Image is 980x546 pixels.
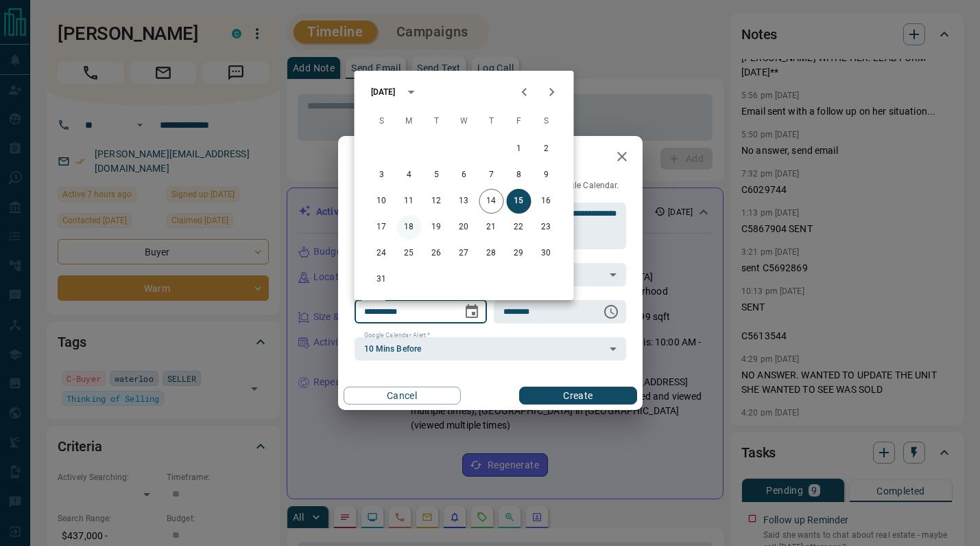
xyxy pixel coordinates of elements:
button: 30 [534,241,559,266]
button: 28 [479,241,504,266]
button: 1 [507,137,531,161]
button: 12 [425,189,449,214]
button: 14 [479,189,504,214]
button: 16 [534,189,559,214]
button: 25 [397,241,422,266]
span: Friday [507,108,531,135]
button: 3 [370,163,394,187]
span: Thursday [479,108,504,135]
button: Cancel [344,387,461,405]
button: 26 [425,241,449,266]
button: Create [519,387,636,405]
button: 24 [370,241,394,266]
button: 21 [479,215,504,240]
button: Next month [538,78,566,106]
button: 8 [507,163,531,187]
button: Previous month [511,78,538,106]
button: 20 [452,215,477,240]
button: 19 [425,215,449,240]
button: 5 [425,163,449,187]
div: [DATE] [371,86,396,98]
span: Wednesday [452,108,477,135]
div: 10 Mins Before [355,337,626,361]
button: 31 [370,267,394,292]
label: Time [503,294,521,303]
span: Monday [397,108,422,135]
label: Google Calendar Alert [364,331,430,340]
span: Tuesday [425,108,449,135]
span: Sunday [370,108,394,135]
button: 17 [370,215,394,240]
span: Saturday [534,108,559,135]
button: 9 [534,163,559,187]
h2: New Task [338,136,430,180]
button: 6 [452,163,477,187]
button: 4 [397,163,422,187]
button: 15 [507,189,531,214]
button: 23 [534,215,559,240]
button: Choose time, selected time is 11:00 AM [597,298,625,326]
label: Date [364,294,381,303]
button: 11 [397,189,422,214]
button: 10 [370,189,394,214]
button: 27 [452,241,477,266]
button: calendar view is open, switch to year view [399,80,422,104]
button: 18 [397,215,422,240]
button: 22 [507,215,531,240]
button: Choose date, selected date is Aug 15, 2025 [458,298,486,326]
button: 2 [534,137,559,161]
button: 7 [479,163,504,187]
button: 13 [452,189,477,214]
button: 29 [507,241,531,266]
